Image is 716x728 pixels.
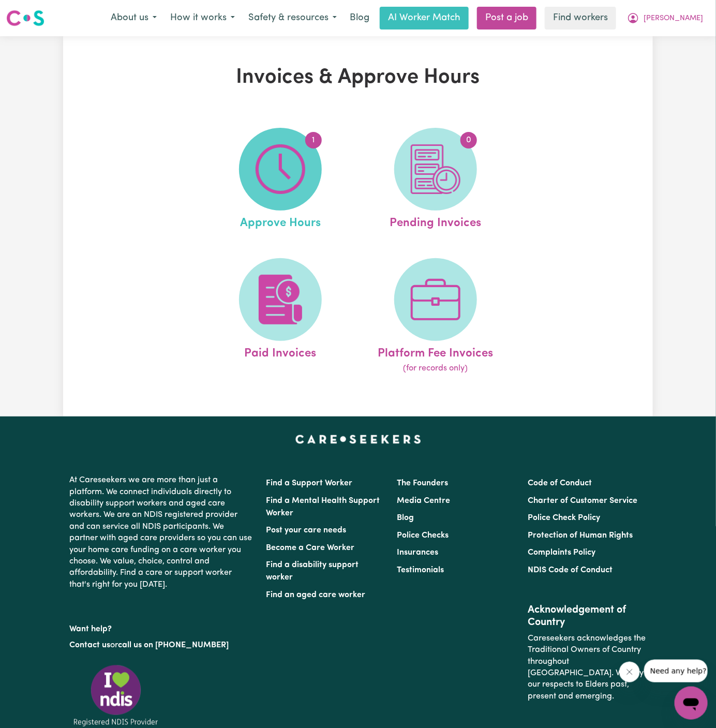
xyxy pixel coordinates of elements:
iframe: Message from company [644,660,708,682]
a: Code of Conduct [528,479,592,487]
button: About us [104,7,163,29]
p: Want help? [69,619,253,635]
a: Find a Support Worker [266,479,352,487]
a: Testimonials [397,566,444,574]
span: 1 [305,132,322,148]
a: Charter of Customer Service [528,497,638,505]
a: Paid Invoices [206,258,355,375]
iframe: Close message [619,662,640,682]
button: My Account [620,7,710,29]
a: Complaints Policy [528,548,596,557]
a: Approve Hours [206,128,355,232]
span: Pending Invoices [390,211,481,232]
img: Careseekers logo [6,9,44,27]
span: Paid Invoices [244,341,316,363]
a: Protection of Human Rights [528,531,633,540]
a: Police Checks [397,531,449,540]
a: Contact us [69,641,110,649]
button: Safety & resources [242,7,344,29]
a: NDIS Code of Conduct [528,566,613,574]
a: Become a Care Worker [266,544,354,552]
a: Platform Fee Invoices(for records only) [361,258,510,375]
a: Pending Invoices [361,128,510,232]
a: Post a job [477,7,536,29]
a: Find a Mental Health Support Worker [266,497,380,517]
a: Find an aged care worker [266,591,365,599]
iframe: Button to launch messaging window [675,687,708,720]
a: The Founders [397,479,448,487]
a: Post your care needs [266,526,346,534]
a: Blog [397,514,414,522]
span: 0 [460,132,477,148]
button: How it works [163,7,242,29]
a: Insurances [397,548,438,557]
span: Approve Hours [240,211,321,232]
h1: Invoices & Approve Hours [168,65,548,90]
a: Blog [344,7,376,29]
a: Media Centre [397,497,450,505]
a: call us on [PHONE_NUMBER] [118,641,229,649]
span: [PERSON_NAME] [644,13,703,24]
a: Careseekers logo [6,6,44,30]
a: Police Check Policy [528,514,601,522]
span: Platform Fee Invoices [378,341,493,363]
span: (for records only) [403,362,468,375]
a: Find workers [545,7,616,29]
p: At Careseekers we are more than just a platform. We connect individuals directly to disability su... [69,470,253,595]
img: Registered NDIS provider [69,663,162,728]
h2: Acknowledgement of Country [528,604,647,629]
a: Careseekers home page [295,435,421,443]
p: Careseekers acknowledges the Traditional Owners of Country throughout [GEOGRAPHIC_DATA]. We pay o... [528,629,647,706]
a: Find a disability support worker [266,561,359,582]
p: or [69,635,253,655]
a: AI Worker Match [380,7,469,29]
